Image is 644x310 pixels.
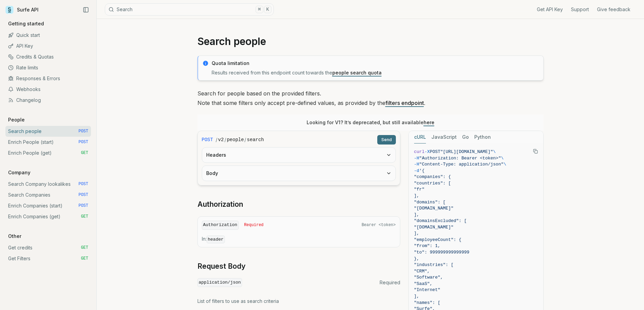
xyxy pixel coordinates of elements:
[5,242,91,253] a: Get credits GET
[227,136,244,143] code: people
[5,62,91,73] a: Rate limits
[493,149,496,154] span: \
[414,193,420,198] span: ],
[78,139,88,145] span: POST
[440,149,493,154] span: "[URL][DOMAIN_NAME]"
[244,222,264,228] span: Required
[5,126,91,137] a: Search people POST
[224,136,226,143] span: /
[414,131,426,143] button: cURL
[414,181,451,186] span: "countries": [
[78,203,88,208] span: POST
[105,3,274,16] button: Search⌘K
[5,51,91,62] a: Credits & Quotas
[202,136,213,143] span: POST
[332,70,382,75] a: people search quota
[81,5,91,15] button: Collapse Sidebar
[5,84,91,95] a: Webhooks
[474,131,491,143] button: Python
[5,73,91,84] a: Responses & Errors
[212,69,539,76] p: Results received from this endpoint count towards the
[414,294,420,299] span: ],
[414,231,420,236] span: ],
[424,119,434,125] a: here
[307,119,434,126] p: Looking for V1? It’s deprecated, but still available
[197,298,400,305] p: List of filters to use as search criteria
[414,225,454,230] span: "[DOMAIN_NAME]"
[571,6,589,13] a: Support
[414,206,454,211] span: "[DOMAIN_NAME]"
[537,6,563,13] a: Get API Key
[197,35,544,47] h1: Search people
[414,300,440,305] span: "names": [
[414,187,425,192] span: "fr"
[5,190,91,200] a: Search Companies POST
[5,137,91,148] a: Enrich People (start) POST
[425,149,430,154] span: -X
[414,237,461,242] span: "employeeCount": {
[5,5,39,15] a: Surfe API
[414,212,420,217] span: ],
[202,236,396,243] p: In:
[414,262,454,267] span: "industries": [
[218,136,224,143] code: v2
[81,245,88,250] span: GET
[78,192,88,198] span: POST
[247,136,264,143] code: search
[380,279,400,286] span: Required
[414,200,446,205] span: "domains": [
[81,214,88,219] span: GET
[501,156,504,161] span: \
[504,162,506,167] span: \
[5,211,91,222] a: Enrich Companies (get) GET
[78,129,88,134] span: POST
[431,131,457,143] button: JavaScript
[5,253,91,264] a: Get Filters GET
[5,20,47,27] p: Getting started
[202,148,396,162] button: Headers
[385,99,424,106] a: filters endpoint
[530,146,541,156] button: Copy Text
[5,200,91,211] a: Enrich Companies (start) POST
[414,250,470,255] span: "to": 999999999999999
[414,243,440,248] span: "from": 1,
[414,156,420,161] span: -H
[264,6,271,13] kbd: K
[362,222,396,228] span: Bearer <token>
[5,179,91,190] a: Search Company lookalikes POST
[244,136,246,143] span: /
[197,89,544,108] p: Search for people based on the provided filters. Note that some filters only accept pre-defined v...
[414,174,451,179] span: "companies": {
[414,162,420,167] span: -H
[197,278,242,287] code: application/json
[5,95,91,106] a: Changelog
[414,269,430,274] span: "CRM",
[78,181,88,187] span: POST
[216,136,217,143] span: /
[419,162,504,167] span: "Content-Type: application/json"
[256,6,263,13] kbd: ⌘
[414,275,443,280] span: "Software",
[202,166,396,181] button: Body
[419,168,425,173] span: '{
[414,281,433,286] span: "SaaS",
[414,256,420,261] span: },
[202,221,239,230] code: Authorization
[414,168,420,173] span: -d
[197,262,245,271] a: Request Body
[5,30,91,41] a: Quick start
[5,116,27,123] p: People
[597,6,630,13] a: Give feedback
[5,169,33,176] p: Company
[5,148,91,158] a: Enrich People (get) GET
[212,60,539,67] p: Quota limitation
[81,150,88,156] span: GET
[414,149,425,154] span: curl
[462,131,469,143] button: Go
[5,41,91,51] a: API Key
[414,218,467,223] span: "domainsExcluded": [
[81,256,88,261] span: GET
[197,200,243,209] a: Authorization
[207,236,225,243] code: header
[5,233,24,240] p: Other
